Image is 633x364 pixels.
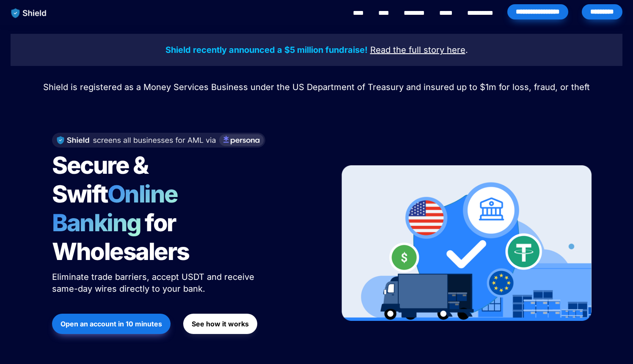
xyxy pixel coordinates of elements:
span: Secure & Swift [52,151,152,208]
span: . [465,45,468,55]
span: Online Banking [52,180,186,237]
button: See how it works [183,314,257,334]
strong: See how it works [192,320,249,328]
strong: Shield recently announced a $5 million fundraise! [165,45,368,55]
a: Read the full story [370,46,444,55]
img: website logo [7,4,51,22]
span: for Wholesalers [52,208,189,266]
u: Read the full story [370,45,444,55]
a: Open an account in 10 minutes [52,309,171,338]
a: See how it works [183,309,257,338]
button: Open an account in 10 minutes [52,314,171,334]
span: Shield is registered as a Money Services Business under the US Department of Treasury and insured... [43,82,590,92]
a: here [447,46,465,55]
u: here [447,45,465,55]
span: Eliminate trade barriers, accept USDT and receive same-day wires directly to your bank. [52,272,257,294]
strong: Open an account in 10 minutes [61,320,162,328]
